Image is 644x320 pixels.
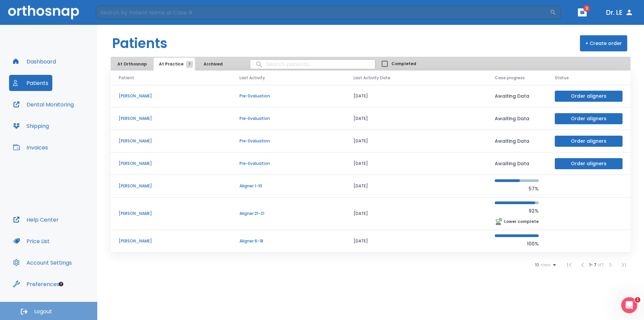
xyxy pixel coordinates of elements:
[119,238,223,244] p: [PERSON_NAME]
[635,297,640,303] span: 1
[239,238,337,244] p: Aligner 6-18
[555,75,569,81] span: Status
[345,230,487,253] td: [DATE]
[555,136,623,147] button: Order aligners
[345,107,487,130] td: [DATE]
[186,61,193,68] span: 7
[495,185,539,193] p: 57%
[539,263,550,267] span: rows
[495,75,525,81] span: Case progress
[9,212,63,228] button: Help Center
[535,263,539,267] span: 10
[112,58,231,71] div: tabs
[504,219,539,225] p: Lower complete
[9,255,76,271] button: Account Settings
[9,75,52,91] button: Patients
[555,113,623,124] button: Order aligners
[119,138,223,144] p: [PERSON_NAME]
[580,35,627,51] button: + Create order
[345,197,487,230] td: [DATE]
[391,61,416,67] span: Completed
[9,233,54,249] button: Price List
[196,58,230,71] button: Archived
[112,58,152,71] button: At Orthosnap
[9,118,53,134] button: Shipping
[239,138,337,144] p: Pre-Evaluation
[9,96,78,112] button: Dental Monitoring
[159,61,190,67] span: At Practice
[583,5,590,12] span: 3
[239,75,265,81] span: Last Activity
[34,308,52,315] span: Logout
[119,211,223,217] p: [PERSON_NAME]
[555,158,623,169] button: Order aligners
[345,85,487,107] td: [DATE]
[9,276,63,292] button: Preferences
[495,240,539,248] p: 100%
[589,262,597,268] span: 1 - 7
[96,6,550,19] input: Search by Patient Name or Case #
[239,116,337,122] p: Pre-Evaluation
[495,159,539,168] p: Awaiting Data
[495,115,539,123] p: Awaiting Data
[119,161,223,167] p: [PERSON_NAME]
[9,53,60,70] button: Dashboard
[119,93,223,99] p: [PERSON_NAME]
[112,33,167,53] h1: Patients
[119,116,223,122] p: [PERSON_NAME]
[58,281,64,287] div: Tooltip anchor
[119,75,134,81] span: Patient
[8,5,79,19] img: Orthosnap
[345,130,487,152] td: [DATE]
[345,175,487,197] td: [DATE]
[621,297,637,313] iframe: Intercom live chat
[239,93,337,99] p: Pre-Evaluation
[239,161,337,167] p: Pre-Evaluation
[239,183,337,189] p: Aligner 1-10
[345,152,487,175] td: [DATE]
[119,183,223,189] p: [PERSON_NAME]
[495,207,539,215] p: 92%
[495,92,539,100] p: Awaiting Data
[495,137,539,145] p: Awaiting Data
[239,211,337,217] p: Aligner 21-21
[597,262,604,268] span: of 7
[603,6,636,18] button: Dr. LE
[9,139,52,155] button: Invoices
[555,91,623,102] button: Order aligners
[250,58,375,71] input: search
[354,75,390,81] span: Last Activity Date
